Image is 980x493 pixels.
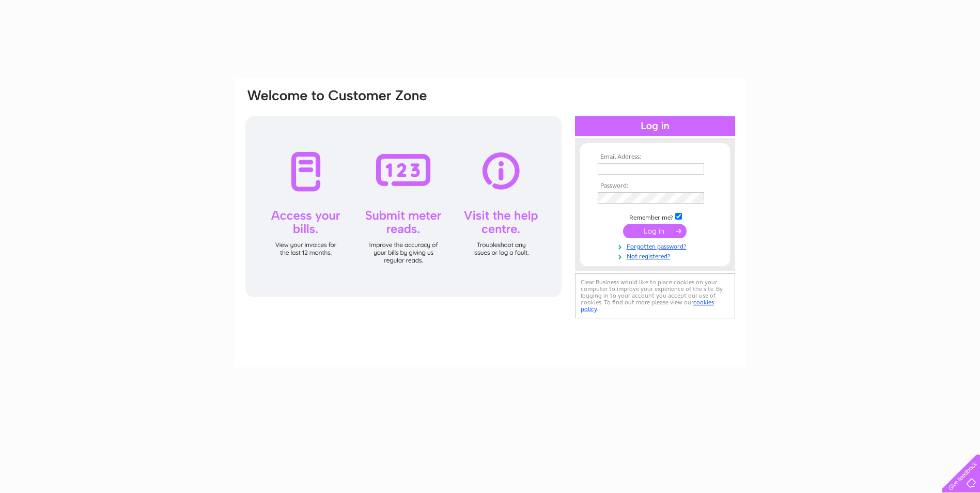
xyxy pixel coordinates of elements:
[595,153,715,161] th: Email Address:
[598,241,715,251] a: Forgotten password?
[575,273,735,318] div: Clear Business would like to place cookies on your computer to improve your experience of the sit...
[581,299,714,313] a: cookies policy
[623,224,687,238] input: Submit
[595,182,715,190] th: Password:
[595,211,715,222] td: Remember me?
[598,251,715,260] a: Not registered?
